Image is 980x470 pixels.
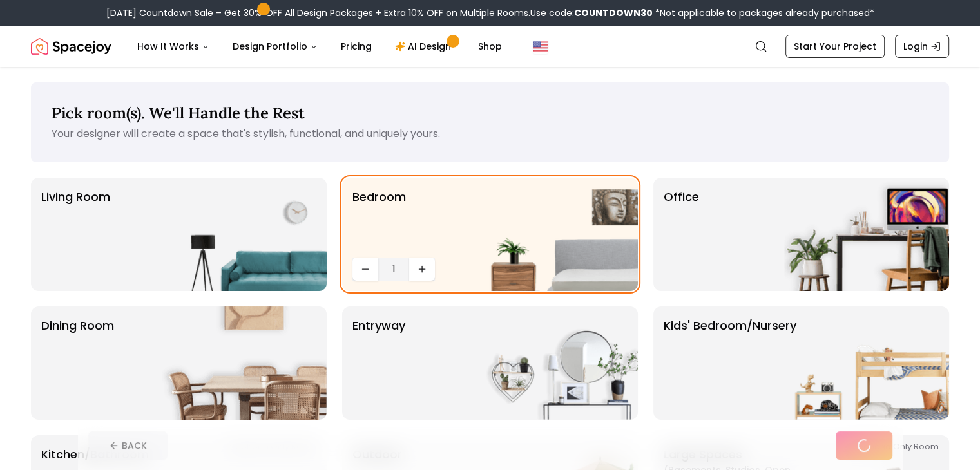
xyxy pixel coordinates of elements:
[664,317,796,409] p: Kids' Bedroom/Nursery
[533,39,548,54] img: United States
[31,26,949,67] nav: Global
[473,306,638,420] img: entryway
[468,33,512,59] a: Shop
[653,6,874,19] span: *Not applicable to packages already purchased*
[352,258,378,281] button: Decrease quantity
[352,188,406,252] p: Bedroom
[52,126,928,142] p: Your designer will create a space that's stylish, functional, and uniquely yours.
[222,33,328,59] button: Design Portfolio
[664,188,699,281] p: Office
[352,317,405,409] p: entryway
[31,33,111,59] a: Spacejoy
[41,188,110,281] p: Living Room
[409,258,435,281] button: Increase quantity
[162,306,327,420] img: Dining Room
[41,317,114,409] p: Dining Room
[784,178,949,291] img: Office
[383,261,404,277] span: 1
[106,6,874,19] div: [DATE] Countdown Sale – Get 30% OFF All Design Packages + Extra 10% OFF on Multiple Rooms.
[895,35,949,58] a: Login
[785,35,885,58] a: Start Your Project
[385,33,465,59] a: AI Design
[127,33,220,59] button: How It Works
[52,103,305,123] span: Pick room(s). We'll Handle the Rest
[473,178,638,291] img: Bedroom
[162,178,327,291] img: Living Room
[574,6,653,19] b: COUNTDOWN30
[331,33,382,59] a: Pricing
[127,33,512,59] nav: Main
[530,6,653,19] span: Use code:
[784,306,949,420] img: Kids' Bedroom/Nursery
[31,33,111,59] img: Spacejoy Logo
